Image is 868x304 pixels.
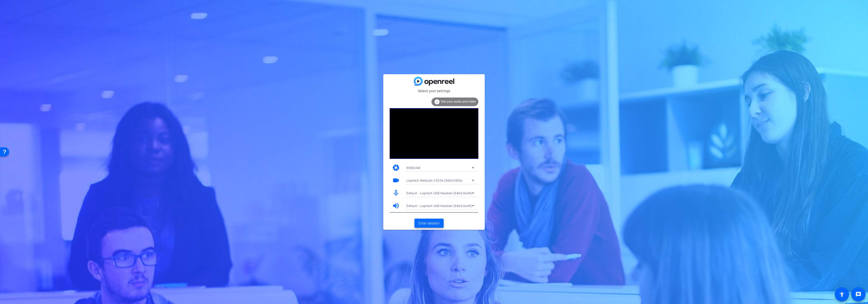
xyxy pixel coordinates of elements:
[414,219,444,228] button: Enter session
[392,164,400,172] mat-icon: camera
[441,100,476,103] span: Test your audio and video
[406,192,472,195] span: Default - Logitech USB Headset (046d:0a44)
[406,166,420,170] span: WEBCAM
[414,77,454,86] img: blue-gradient.svg
[392,177,400,184] mat-icon: videocam
[392,189,400,197] mat-icon: mic_none
[855,291,861,297] mat-icon: message
[392,202,400,210] mat-icon: volume_up
[406,179,463,182] span: Logitech Webcam C925e (046d:085b)
[419,221,440,226] span: Enter session
[383,88,485,94] mat-card-subtitle: Select your settings
[406,204,472,208] span: Default - Logitech USB Headset (046d:0a44)
[434,99,440,105] mat-icon: info
[839,291,845,297] mat-icon: accessibility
